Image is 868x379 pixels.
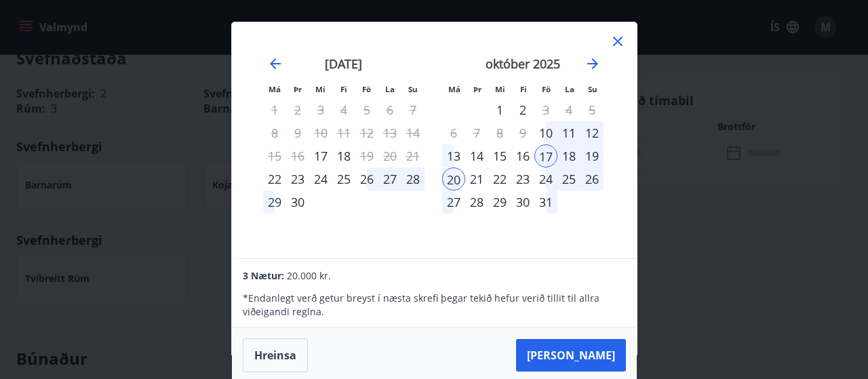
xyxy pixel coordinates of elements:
div: Move forward to switch to the next month. [585,56,601,72]
small: Fö [362,84,371,94]
td: Not available. laugardagur, 4. október 2025 [557,98,580,121]
td: Choose föstudagur, 3. október 2025 as your check-in date. It’s available. [534,98,557,121]
div: 16 [511,144,534,167]
div: 1 [488,98,511,121]
td: Choose föstudagur, 31. október 2025 as your check-in date. It’s available. [534,191,557,214]
div: Aðeins innritun í boði [263,167,286,191]
td: Choose föstudagur, 26. september 2025 as your check-in date. It’s available. [355,167,378,191]
div: Aðeins innritun í boði [309,144,332,167]
td: Not available. föstudagur, 5. september 2025 [355,98,378,121]
td: Not available. mánudagur, 15. september 2025 [263,144,286,167]
td: Choose fimmtudagur, 25. september 2025 as your check-in date. It’s available. [332,167,355,191]
td: Not available. miðvikudagur, 3. september 2025 [309,98,332,121]
td: Choose fimmtudagur, 30. október 2025 as your check-in date. It’s available. [511,191,534,214]
span: 3 Nætur: [243,269,284,282]
td: Choose mánudagur, 13. október 2025 as your check-in date. It’s available. [442,144,465,167]
td: Choose laugardagur, 27. september 2025 as your check-in date. It’s available. [378,167,401,191]
div: 18 [332,144,355,167]
div: 20 [442,167,465,191]
strong: [DATE] [325,56,362,72]
td: Not available. fimmtudagur, 9. október 2025 [511,121,534,144]
td: Choose fimmtudagur, 18. september 2025 as your check-in date. It’s available. [332,144,355,167]
td: Choose mánudagur, 29. september 2025 as your check-in date. It’s available. [263,191,286,214]
td: Choose mánudagur, 27. október 2025 as your check-in date. It’s available. [442,191,465,214]
td: Selected as end date. mánudagur, 20. október 2025 [442,167,465,191]
td: Not available. sunnudagur, 7. september 2025 [401,98,425,121]
div: 29 [488,191,511,214]
td: Not available. þriðjudagur, 7. október 2025 [465,121,488,144]
div: 26 [355,167,378,191]
div: 27 [378,167,401,191]
div: 22 [488,167,511,191]
td: Not available. miðvikudagur, 8. október 2025 [488,121,511,144]
div: 19 [580,144,604,167]
strong: október 2025 [486,56,560,72]
td: Not available. sunnudagur, 21. september 2025 [401,144,425,167]
div: 13 [442,144,465,167]
small: Su [588,84,597,94]
td: Choose þriðjudagur, 21. október 2025 as your check-in date. It’s available. [465,167,488,191]
button: Hreinsa [243,338,308,372]
div: Calendar [248,39,620,243]
td: Choose fimmtudagur, 16. október 2025 as your check-in date. It’s available. [511,144,534,167]
p: * Endanlegt verð getur breyst í næsta skrefi þegar tekið hefur verið tillit til allra viðeigandi ... [243,292,625,319]
td: Choose föstudagur, 19. september 2025 as your check-in date. It’s available. [355,144,378,167]
td: Choose miðvikudagur, 29. október 2025 as your check-in date. It’s available. [488,191,511,214]
td: Choose sunnudagur, 12. október 2025 as your check-in date. It’s available. [580,121,604,144]
td: Not available. sunnudagur, 5. október 2025 [580,98,604,121]
td: Not available. þriðjudagur, 16. september 2025 [286,144,309,167]
td: Not available. sunnudagur, 14. september 2025 [401,121,425,144]
div: 11 [557,121,580,144]
div: 26 [580,167,604,191]
small: Fi [520,84,527,94]
div: 18 [557,144,580,167]
div: 24 [309,167,332,191]
td: Not available. fimmtudagur, 4. september 2025 [332,98,355,121]
div: 17 [534,144,557,167]
td: Choose þriðjudagur, 23. september 2025 as your check-in date. It’s available. [286,167,309,191]
td: Choose þriðjudagur, 28. október 2025 as your check-in date. It’s available. [465,191,488,214]
td: Choose miðvikudagur, 22. október 2025 as your check-in date. It’s available. [488,167,511,191]
td: Not available. fimmtudagur, 11. september 2025 [332,121,355,144]
div: Aðeins útritun í boði [355,144,378,167]
div: 28 [401,167,425,191]
small: Fö [542,84,551,94]
small: La [565,84,574,94]
td: Choose fimmtudagur, 23. október 2025 as your check-in date. It’s available. [511,167,534,191]
div: Move backward to switch to the previous month. [267,56,283,72]
div: 28 [465,191,488,214]
div: 14 [465,144,488,167]
td: Not available. miðvikudagur, 10. september 2025 [309,121,332,144]
button: [PERSON_NAME] [516,339,626,372]
small: Su [408,84,418,94]
div: 23 [511,167,534,191]
div: 29 [263,191,286,214]
td: Choose miðvikudagur, 17. september 2025 as your check-in date. It’s available. [309,144,332,167]
td: Choose laugardagur, 25. október 2025 as your check-in date. It’s available. [557,167,580,191]
td: Not available. föstudagur, 12. september 2025 [355,121,378,144]
small: Fi [340,84,347,94]
div: 30 [511,191,534,214]
small: Má [269,84,281,94]
td: Choose miðvikudagur, 1. október 2025 as your check-in date. It’s available. [488,98,511,121]
td: Not available. þriðjudagur, 9. september 2025 [286,121,309,144]
div: 30 [286,191,309,214]
td: Choose sunnudagur, 28. september 2025 as your check-in date. It’s available. [401,167,425,191]
div: 31 [534,191,557,214]
div: Aðeins innritun í boði [534,121,557,144]
small: Mi [495,84,505,94]
td: Not available. laugardagur, 6. september 2025 [378,98,401,121]
td: Selected. laugardagur, 18. október 2025 [557,144,580,167]
td: Selected. sunnudagur, 19. október 2025 [580,144,604,167]
small: Þr [473,84,481,94]
td: Not available. mánudagur, 8. september 2025 [263,121,286,144]
td: Not available. mánudagur, 6. október 2025 [442,121,465,144]
td: Not available. laugardagur, 13. september 2025 [378,121,401,144]
td: Not available. mánudagur, 1. september 2025 [263,98,286,121]
div: 24 [534,167,557,191]
td: Not available. laugardagur, 20. september 2025 [378,144,401,167]
td: Choose laugardagur, 11. október 2025 as your check-in date. It’s available. [557,121,580,144]
td: Not available. þriðjudagur, 2. september 2025 [286,98,309,121]
small: La [385,84,395,94]
div: 12 [580,121,604,144]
